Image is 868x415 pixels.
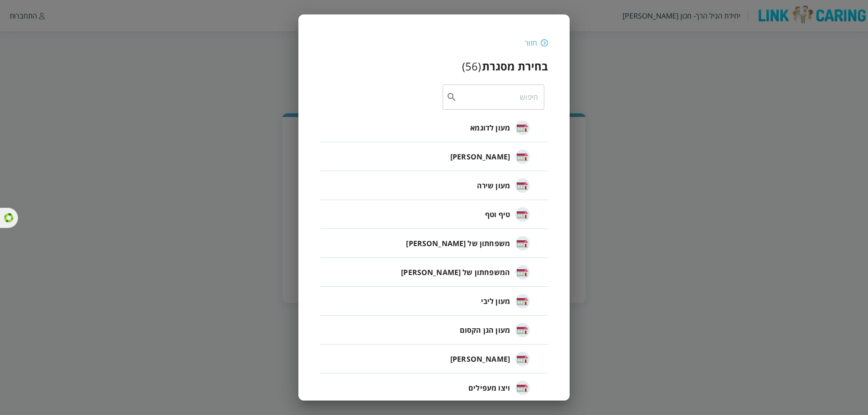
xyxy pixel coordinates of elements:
[515,178,530,193] img: מעון שירה
[515,149,530,164] img: חיה חבד
[515,352,530,366] img: רפפורט ויצו
[515,381,530,395] img: ויצו מעפילים
[515,236,530,251] img: משפחתון של כוכבה
[481,296,510,307] span: מעון ליבי
[515,265,530,280] img: המשפחתון של תמי
[525,38,537,48] div: חזור
[515,121,530,135] img: מעון לדוגמא
[460,325,510,336] span: מעון הגן הקסום
[477,180,510,191] span: מעון שירה
[485,209,510,220] span: טיף וטף
[406,238,510,249] span: משפחתון של [PERSON_NAME]
[515,323,530,337] img: מעון הגן הקסום
[457,84,538,110] input: חיפוש
[515,207,530,222] img: טיף וטף
[401,267,510,278] span: המשפחתון של [PERSON_NAME]
[515,294,530,308] img: מעון ליבי
[470,122,510,133] span: מעון לדוגמא
[450,151,510,162] span: [PERSON_NAME]
[482,59,548,74] h3: בחירת מסגרת
[450,354,510,364] span: [PERSON_NAME]
[462,59,481,74] div: ( 56 )
[468,382,510,393] span: ויצו מעפילים
[541,39,548,47] img: חזור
